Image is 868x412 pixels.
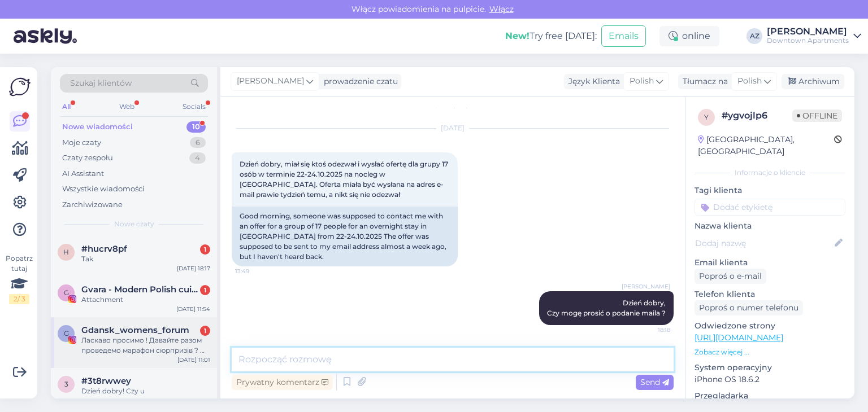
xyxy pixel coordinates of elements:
[176,305,210,313] div: [DATE] 11:54
[695,332,783,343] a: [URL][DOMAIN_NAME]
[81,295,210,305] div: Attachment
[695,168,845,178] div: Informacje o kliencie
[60,99,73,114] div: All
[695,199,845,216] input: Dodać etykietę
[64,288,69,297] span: G
[232,123,674,133] div: [DATE]
[695,362,845,374] p: System operacyjny
[505,30,530,41] b: New!
[186,121,206,133] div: 10
[177,264,210,273] div: [DATE] 18:17
[235,267,277,275] span: 13:49
[81,325,189,335] span: Gdansk_womens_forum
[737,75,762,87] span: Polish
[9,253,29,304] div: Popatrz tutaj
[695,288,845,300] p: Telefon klienta
[747,28,762,44] div: AZ
[695,320,845,332] p: Odwiedzone strony
[630,75,654,87] span: Polish
[767,27,861,45] a: [PERSON_NAME]Downtown Apartments
[695,269,766,284] div: Poproś o e-mail
[180,99,208,114] div: Socials
[62,137,101,148] div: Moje czaty
[81,244,127,254] span: #hucrv8pf
[601,25,646,47] button: Emails
[81,335,210,356] div: Ласкаво просимо ! Давайте разом проведемо марафон сюрпризів ? ☺️🎁
[81,254,210,264] div: Tak
[564,76,620,87] div: Język Klienta
[200,326,210,336] div: 1
[177,356,210,364] div: [DATE] 11:01
[232,207,458,266] div: Good morning, someone was supposed to contact me with an offer for a group of 17 people for an ov...
[62,152,113,164] div: Czaty zespołu
[62,199,123,211] div: Zarchiwizowane
[81,284,199,295] span: Gvara - Modern Polish cuisine
[70,77,132,89] span: Szukaj klientów
[704,113,709,121] span: y
[695,390,845,402] p: Przeglądarka
[782,74,844,89] div: Archiwum
[62,168,104,179] div: AI Assistant
[722,109,792,122] div: # ygvojlp6
[678,76,728,87] div: Tłumacz na
[695,347,845,357] p: Zobacz więcej ...
[486,4,517,14] span: Włącz
[695,257,845,269] p: Email klienta
[190,137,206,148] div: 6
[622,282,670,291] span: [PERSON_NAME]
[114,219,154,229] span: Nowe czaty
[64,329,69,338] span: G
[200,285,210,295] div: 1
[640,377,669,387] span: Send
[189,152,206,164] div: 4
[628,326,670,334] span: 18:18
[659,26,719,46] div: online
[200,244,210,255] div: 1
[9,294,29,304] div: 2 / 3
[505,29,597,43] div: Try free [DATE]:
[695,237,832,249] input: Dodaj nazwę
[695,185,845,196] p: Tagi klienta
[240,160,450,199] span: Dzień dobry, miał się ktoś odezwał i wysłać ofertę dla grupy 17 osób w terminie 22-24.10.2025 na ...
[64,380,68,388] span: 3
[62,183,145,195] div: Wszystkie wiadomości
[319,76,398,87] div: prowadzenie czatu
[81,386,210,406] div: Dzień dobry! Czy u [DEMOGRAPHIC_DATA] w apartamencie jest możliwość zorganizowania niespodzianki ...
[695,300,803,315] div: Poproś o numer telefonu
[232,375,333,390] div: Prywatny komentarz
[117,99,137,114] div: Web
[767,27,849,36] div: [PERSON_NAME]
[62,121,133,133] div: Nowe wiadomości
[237,75,304,87] span: [PERSON_NAME]
[698,134,834,157] div: [GEOGRAPHIC_DATA], [GEOGRAPHIC_DATA]
[695,220,845,232] p: Nazwa klienta
[695,374,845,385] p: iPhone OS 18.6.2
[9,76,31,98] img: Askly Logo
[767,36,849,45] div: Downtown Apartments
[81,376,131,386] span: #3t8rwwey
[792,109,842,122] span: Offline
[63,248,69,256] span: h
